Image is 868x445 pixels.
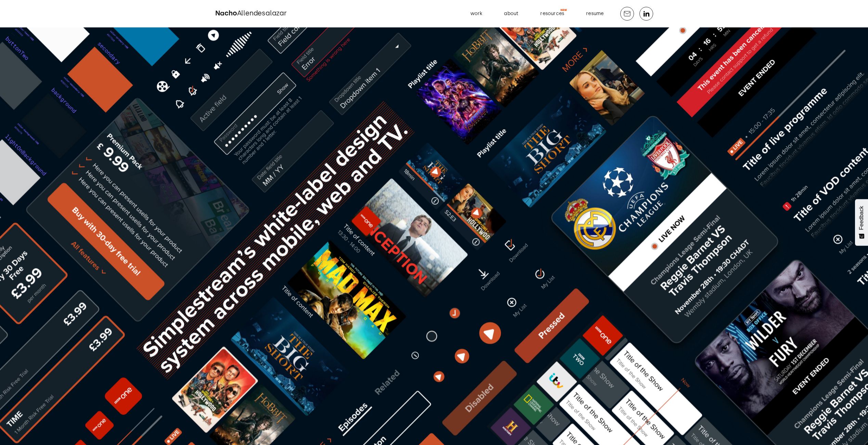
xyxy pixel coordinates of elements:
[581,8,609,19] a: resume
[540,9,564,18] div: resources
[215,8,287,19] h2: Nacho
[237,9,287,17] span: Allendesalazar
[504,9,518,18] div: about
[498,8,524,19] a: about
[855,199,868,246] button: Feedback - Show survey
[470,9,482,18] div: work
[858,206,865,230] span: Feedback
[465,8,488,19] a: work
[215,8,287,19] a: home
[586,9,604,18] div: resume
[535,8,570,19] a: resources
